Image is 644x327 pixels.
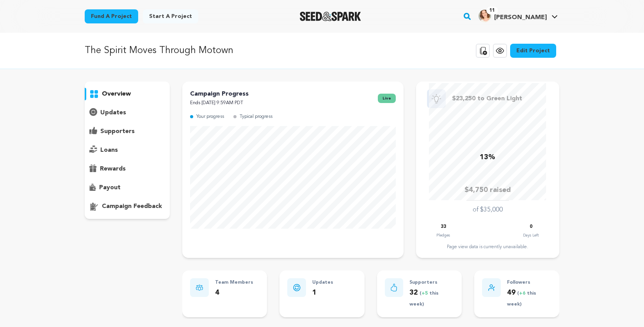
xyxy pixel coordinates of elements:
[510,44,556,58] a: Edit Project
[507,291,536,307] span: ( this week)
[85,107,170,119] button: updates
[240,112,272,121] p: Typical progress
[409,287,454,310] p: 32
[523,231,539,239] p: Days Left
[473,205,503,215] p: of $35,000
[190,89,249,99] p: Campaign Progress
[102,89,131,99] p: overview
[102,202,162,211] p: campaign feedback
[519,291,527,296] span: +6
[409,291,439,307] span: ( this week)
[85,181,170,194] button: payout
[85,144,170,156] button: loans
[215,278,253,287] p: Team Members
[486,7,498,14] span: 11
[85,88,170,100] button: overview
[85,200,170,213] button: campaign feedback
[507,287,551,310] p: 49
[378,94,396,103] span: live
[312,278,333,287] p: Updates
[530,222,532,231] p: 0
[196,112,224,121] p: Your progress
[479,10,491,22] img: 17d4d55fd908eba5.jpg
[100,146,118,155] p: loans
[312,287,333,299] p: 1
[85,163,170,175] button: rewards
[85,9,138,23] a: Fund a project
[100,164,126,174] p: rewards
[477,8,559,22] a: Monica G.'s Profile
[436,231,450,239] p: Pledges
[424,244,551,250] div: Page view data is currently unavailable.
[85,44,233,58] p: The Spirit Moves Through Motown
[215,287,253,299] p: 4
[300,12,361,21] a: Seed&Spark Homepage
[477,8,559,25] span: Monica G.'s Profile
[409,278,454,287] p: Supporters
[300,12,361,21] img: Seed&Spark Logo Dark Mode
[507,278,551,287] p: Followers
[441,222,446,231] p: 33
[100,127,135,136] p: supporters
[100,108,126,117] p: updates
[422,291,429,296] span: +5
[479,10,547,22] div: Monica G.'s Profile
[85,125,170,138] button: supporters
[190,99,249,108] p: Ends [DATE] 9:59AM PDT
[99,183,121,192] p: payout
[480,152,495,163] p: 13%
[494,14,547,21] span: [PERSON_NAME]
[143,9,198,23] a: Start a project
